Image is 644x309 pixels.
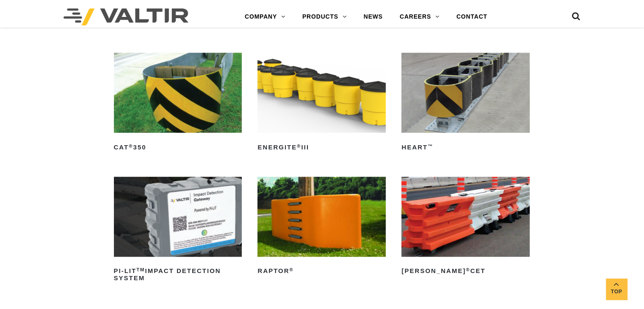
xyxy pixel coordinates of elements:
[606,287,627,297] span: Top
[401,265,530,278] h2: [PERSON_NAME] CET
[114,141,242,154] h2: CAT 350
[448,8,496,25] a: CONTACT
[466,267,470,272] sup: ®
[401,53,530,154] a: HEART™
[236,8,294,25] a: COMPANY
[290,267,294,272] sup: ®
[129,143,133,149] sup: ®
[428,143,433,149] sup: ™
[257,177,386,278] a: RAPTOR®
[114,53,242,154] a: CAT®350
[114,265,242,285] h2: PI-LIT Impact Detection System
[257,265,386,278] h2: RAPTOR
[114,177,242,285] a: PI-LITTMImpact Detection System
[257,141,386,154] h2: ENERGITE III
[355,8,391,25] a: NEWS
[401,177,530,278] a: [PERSON_NAME]®CET
[64,8,188,25] img: Valtir
[136,267,145,272] sup: TM
[391,8,448,25] a: CAREERS
[257,53,386,154] a: ENERGITE®III
[297,143,301,149] sup: ®
[401,141,530,154] h2: HEART
[294,8,355,25] a: PRODUCTS
[606,279,627,300] a: Top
